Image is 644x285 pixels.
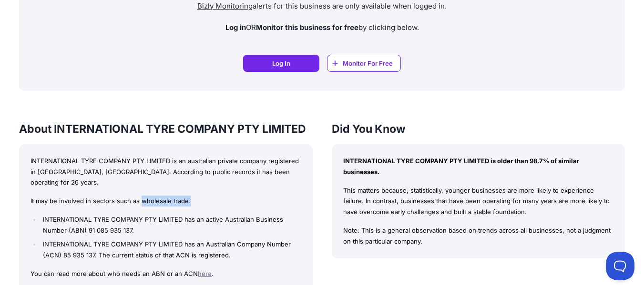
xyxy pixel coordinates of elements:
h3: About INTERNATIONAL TYRE COMPANY PTY LIMITED [19,121,313,137]
p: You can read more about who needs an ABN or an ACN . [31,268,301,279]
p: alerts for this business are only available when logged in. [27,1,617,12]
h3: Did You Know [332,121,625,137]
p: Note: This is a general observation based on trends across all businesses, not a judgment on this... [343,225,614,247]
a: Bizly Monitoring [197,1,253,10]
a: here [198,270,212,277]
p: INTERNATIONAL TYRE COMPANY PTY LIMITED is an australian private company registered in [GEOGRAPHIC... [31,156,301,188]
p: It may be involved in sectors such as wholesale trade. [31,196,301,206]
a: Log In [243,55,319,72]
p: OR by clicking below. [27,22,617,33]
li: INTERNATIONAL TYRE COMPANY PTY LIMITED has an active Australian Business Number (ABN) 91 085 935 ... [41,214,301,236]
strong: Monitor this business for free [256,23,358,32]
strong: Log in [225,23,246,32]
a: Monitor For Free [327,55,401,72]
li: INTERNATIONAL TYRE COMPANY PTY LIMITED has an Australian Company Number (ACN) 85 935 137. The cur... [41,239,301,261]
iframe: Toggle Customer Support [606,252,634,280]
p: INTERNATIONAL TYRE COMPANY PTY LIMITED is older than 98.7% of similar businesses. [343,156,614,177]
p: This matters because, statistically, younger businesses are more likely to experience failure. In... [343,185,614,217]
span: Monitor For Free [343,59,393,68]
span: Log In [272,59,290,68]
